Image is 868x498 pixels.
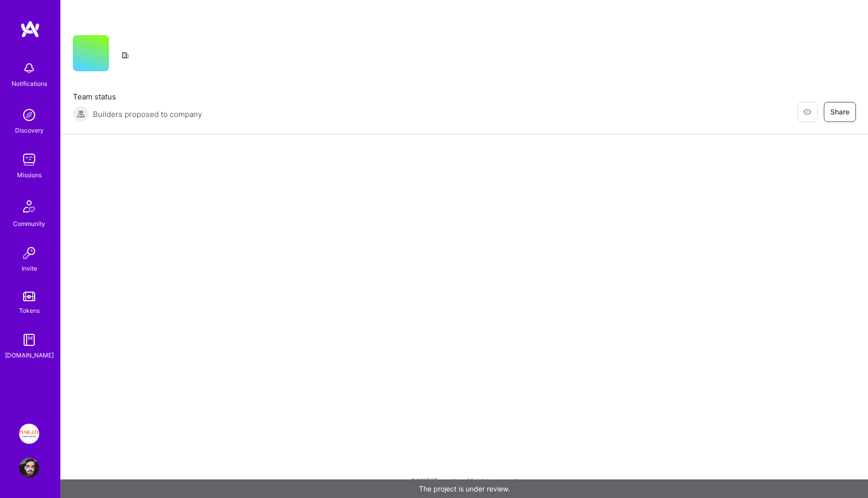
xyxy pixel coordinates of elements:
a: User Avatar [17,458,42,478]
img: guide book [19,330,39,350]
img: teamwork [19,150,39,170]
img: User Avatar [19,458,39,478]
img: Insight Partners: Data & AI - Sourcing [19,424,39,444]
span: Share [830,107,849,117]
div: Tokens [19,305,40,316]
img: Invite [19,243,39,263]
span: Team status [73,91,202,102]
div: The project is under review. [60,479,868,498]
div: [DOMAIN_NAME] [5,350,54,360]
img: bell [19,58,39,78]
button: Share [824,102,856,122]
div: Discovery [15,125,44,136]
i: icon EyeClosed [803,108,811,116]
span: Builders proposed to company [93,109,202,119]
img: logo [20,20,40,38]
div: Invite [22,263,37,274]
img: tokens [23,292,35,301]
a: Insight Partners: Data & AI - Sourcing [17,424,42,444]
img: Community [17,194,41,218]
div: Missions [17,170,42,180]
div: Community [13,218,45,229]
img: discovery [19,105,39,125]
div: Notifications [12,78,47,89]
img: Builders proposed to company [73,106,89,122]
i: icon CompanyGray [121,51,129,59]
